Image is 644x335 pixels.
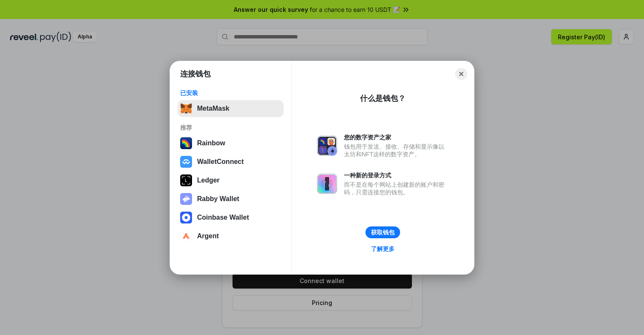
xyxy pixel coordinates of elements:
img: svg+xml,%3Csvg%20xmlns%3D%22http%3A%2F%2Fwww.w3.org%2F2000%2Fsvg%22%20fill%3D%22none%22%20viewBox... [180,193,192,205]
button: Rabby Wallet [178,191,284,207]
div: 什么是钱包？ [360,93,406,103]
h1: 连接钱包 [180,69,211,79]
div: 了解更多 [371,245,395,253]
div: Rainbow [197,139,225,147]
img: svg+xml,%3Csvg%20xmlns%3D%22http%3A%2F%2Fwww.w3.org%2F2000%2Fsvg%22%20fill%3D%22none%22%20viewBox... [317,174,337,194]
button: Rainbow [178,135,284,152]
div: 而不是在每个网站上创建新的账户和密码，只需连接您的钱包。 [344,181,449,196]
div: 推荐 [180,124,281,131]
button: Argent [178,228,284,245]
img: svg+xml,%3Csvg%20xmlns%3D%22http%3A%2F%2Fwww.w3.org%2F2000%2Fsvg%22%20width%3D%2228%22%20height%3... [180,174,192,186]
button: Close [455,68,467,80]
button: WalletConnect [178,153,284,170]
div: 获取钱包 [371,229,395,236]
div: 钱包用于发送、接收、存储和显示像以太坊和NFT这样的数字资产。 [344,143,449,158]
img: svg+xml,%3Csvg%20width%3D%2228%22%20height%3D%2228%22%20viewBox%3D%220%200%2028%2028%22%20fill%3D... [180,212,192,223]
img: svg+xml,%3Csvg%20fill%3D%22none%22%20height%3D%2233%22%20viewBox%3D%220%200%2035%2033%22%20width%... [180,103,192,114]
div: 您的数字资产之家 [344,133,449,141]
button: MetaMask [178,100,284,117]
div: 一种新的登录方式 [344,172,449,179]
img: svg+xml,%3Csvg%20width%3D%2228%22%20height%3D%2228%22%20viewBox%3D%220%200%2028%2028%22%20fill%3D... [180,156,192,168]
button: 获取钱包 [365,226,400,238]
img: svg+xml,%3Csvg%20width%3D%2228%22%20height%3D%2228%22%20viewBox%3D%220%200%2028%2028%22%20fill%3D... [180,230,192,242]
img: svg+xml,%3Csvg%20width%3D%22120%22%20height%3D%22120%22%20viewBox%3D%220%200%20120%20120%22%20fil... [180,137,192,149]
button: Ledger [178,172,284,189]
div: WalletConnect [197,158,244,166]
div: Ledger [197,177,219,184]
div: Coinbase Wallet [197,214,249,221]
div: 已安装 [180,89,281,97]
div: Rabby Wallet [197,195,239,203]
div: MetaMask [197,105,229,112]
button: Coinbase Wallet [178,209,284,226]
a: 了解更多 [366,243,400,254]
div: Argent [197,232,219,240]
img: svg+xml,%3Csvg%20xmlns%3D%22http%3A%2F%2Fwww.w3.org%2F2000%2Fsvg%22%20fill%3D%22none%22%20viewBox... [317,136,337,156]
